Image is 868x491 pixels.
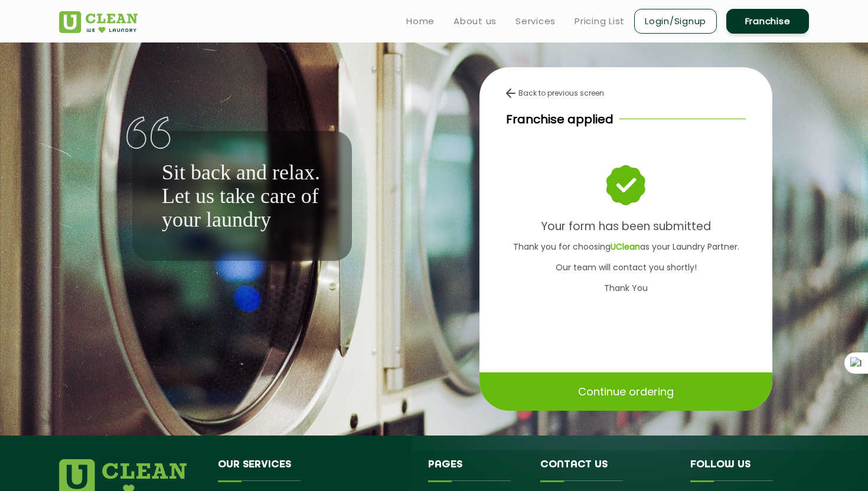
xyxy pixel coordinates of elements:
[406,14,435,28] a: Home
[506,88,746,99] div: Back to previous screen
[515,14,556,28] a: Services
[428,459,523,482] h4: Pages
[506,89,515,98] img: back-arrow.svg
[59,11,138,33] img: UClean Laundry and Dry Cleaning
[690,459,794,482] h4: Follow us
[634,9,717,34] a: Login/Signup
[506,237,746,299] p: Thank you for choosing as your Laundry Partner. Our team will contact you shortly! Thank You
[453,14,497,28] a: About us
[162,161,322,231] p: Sit back and relax. Let us take care of your laundry
[126,116,171,149] img: quote-img
[611,241,640,253] b: UClean
[575,14,625,28] a: Pricing List
[578,381,674,402] p: Continue ordering
[541,218,711,234] b: Your form has been submitted
[605,163,647,207] img: success
[506,110,614,128] p: Franchise applied
[540,459,673,482] h4: Contact us
[726,9,809,34] a: Franchise
[218,459,410,482] h4: Our Services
